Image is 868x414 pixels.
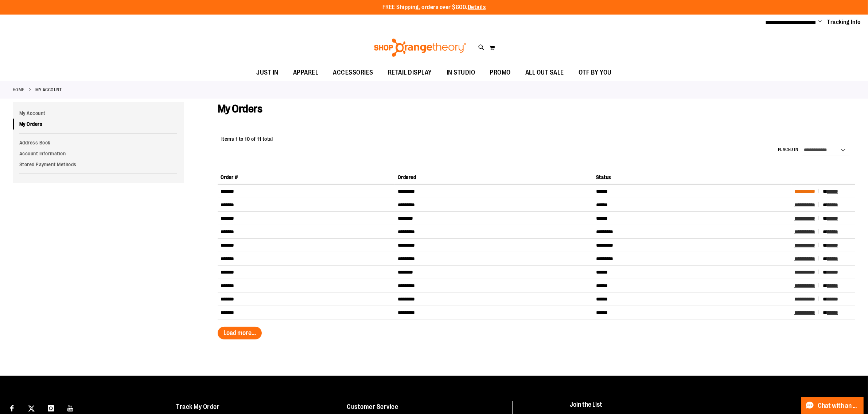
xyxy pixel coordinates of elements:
img: Shop Orangetheory [373,39,467,57]
a: Visit our Youtube page [64,401,77,414]
a: Track My Order [176,403,219,410]
img: Twitter [28,405,35,412]
a: Customer Service [347,403,398,410]
span: OTF BY YOU [579,64,612,81]
a: Address Book [13,137,184,148]
span: IN STUDIO [447,64,475,81]
span: PROMO [490,64,511,81]
strong: My Account [36,87,62,93]
span: Chat with an Expert [818,402,859,409]
a: Visit our X page [25,401,38,414]
span: ACCESSORIES [333,64,373,81]
span: Items 1 to 10 of 11 total [221,136,273,142]
span: ALL OUT SALE [525,64,564,81]
a: My Account [13,108,184,119]
button: Chat with an Expert [801,397,864,414]
a: Account Information [13,148,184,159]
span: RETAIL DISPLAY [388,64,432,81]
a: Home [13,87,24,93]
span: APPAREL [293,64,319,81]
a: Tracking Info [828,18,861,26]
p: FREE Shipping, orders over $600. [382,3,486,12]
a: Visit our Instagram page [44,401,57,414]
a: My Orders [13,119,184,130]
th: Ordered [395,171,593,184]
span: JUST IN [256,64,279,81]
span: My Orders [218,103,262,115]
span: Load more... [223,329,256,337]
th: Status [593,171,791,184]
a: Visit our Facebook page [5,401,18,414]
button: Account menu [818,19,822,26]
a: Details [468,4,486,11]
label: Placed in [778,147,798,153]
a: Stored Payment Methods [13,159,184,170]
th: Order # [218,171,395,184]
button: Load more... [218,327,262,339]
